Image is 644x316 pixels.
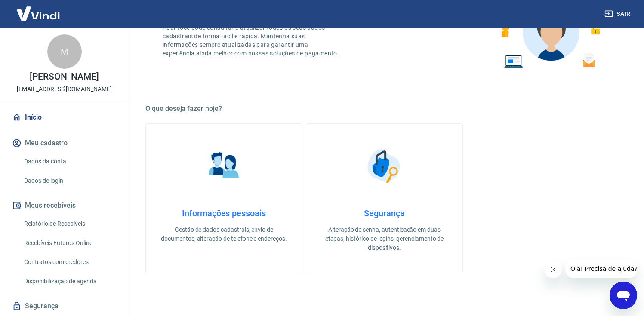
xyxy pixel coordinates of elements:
[306,123,463,273] a: SegurançaSegurançaAlteração de senha, autenticação em duas etapas, histórico de logins, gerenciam...
[21,253,118,271] a: Contratos com credores
[320,208,449,218] h4: Segurança
[545,261,562,278] iframe: Fechar mensagem
[10,108,118,127] a: Início
[565,259,637,278] iframe: Mensagem da empresa
[10,0,66,27] img: Vindi
[21,234,118,252] a: Recebíveis Futuros Online
[21,215,118,233] a: Relatório de Recebíveis
[363,144,406,187] img: Segurança
[203,144,246,187] img: Informações pessoais
[17,85,112,94] p: [EMAIL_ADDRESS][DOMAIN_NAME]
[47,34,82,69] div: M
[5,6,72,13] span: Olá! Precisa de ajuda?
[21,273,118,290] a: Disponibilização de agenda
[160,208,288,218] h4: Informações pessoais
[10,297,118,316] a: Segurança
[610,282,637,309] iframe: Botão para abrir a janela de mensagens
[21,153,118,170] a: Dados da conta
[10,196,118,215] button: Meus recebíveis
[10,134,118,153] button: Meu cadastro
[145,104,623,113] h5: O que deseja fazer hoje?
[21,172,118,190] a: Dados de login
[163,23,341,58] p: Aqui você pode consultar e atualizar todos os seus dados cadastrais de forma fácil e rápida. Mant...
[603,6,634,22] button: Sair
[320,225,449,252] p: Alteração de senha, autenticação em duas etapas, histórico de logins, gerenciamento de dispositivos.
[160,225,288,243] p: Gestão de dados cadastrais, envio de documentos, alteração de telefone e endereços.
[145,123,302,273] a: Informações pessoaisInformações pessoaisGestão de dados cadastrais, envio de documentos, alteraçã...
[30,72,99,81] p: [PERSON_NAME]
